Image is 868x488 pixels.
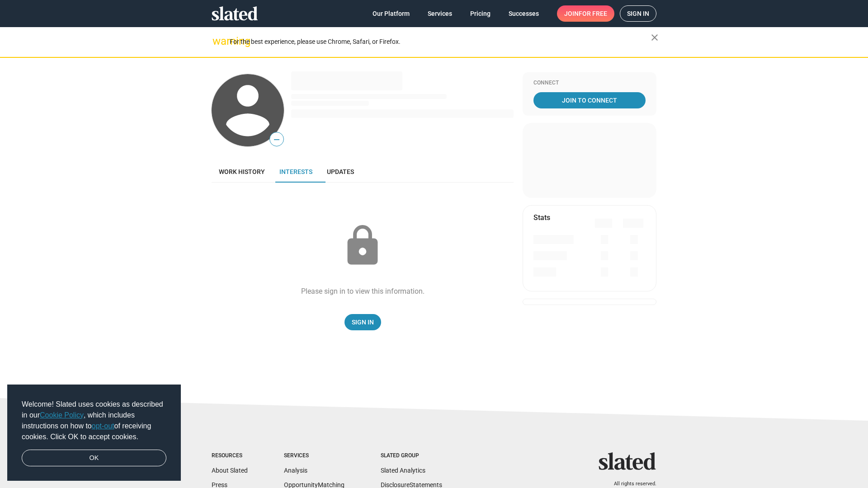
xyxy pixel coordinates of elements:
span: Updates [327,168,354,175]
span: — [270,134,283,145]
a: Work history [212,161,272,183]
a: dismiss cookie message [22,450,166,467]
a: Joinfor free [557,5,614,22]
div: cookieconsent [7,385,181,481]
span: Pricing [470,5,491,22]
a: Our Platform [365,5,417,22]
a: Sign In [344,314,381,330]
a: Analysis [284,467,307,474]
div: Slated Group [381,452,442,460]
span: Interests [279,168,312,175]
a: Interests [272,161,320,183]
span: for free [579,5,607,22]
a: Updates [320,161,361,183]
span: Our Platform [373,5,410,22]
div: Please sign in to view this information. [301,286,425,296]
span: Sign in [627,6,649,21]
div: Resources [212,452,248,460]
a: Join To Connect [533,92,646,108]
div: Connect [533,80,646,87]
span: Join [564,5,607,22]
a: Pricing [463,5,498,22]
a: Slated Analytics [381,467,425,474]
div: For the best experience, please use Chrome, Safari, or Firefox. [230,36,651,48]
a: Services [420,5,459,22]
span: Sign In [352,314,374,330]
a: Cookie Policy [40,411,84,419]
mat-icon: lock [340,223,385,268]
mat-icon: close [649,32,660,43]
mat-card-title: Stats [533,213,550,222]
span: Join To Connect [535,92,644,108]
a: Successes [501,5,546,22]
span: Work history [219,168,265,175]
div: Services [284,452,344,460]
a: About Slated [212,467,248,474]
mat-icon: warning [212,36,223,47]
span: Welcome! Slated uses cookies as described in our , which includes instructions on how to of recei... [22,399,166,442]
a: Sign in [620,5,656,22]
span: Successes [509,5,539,22]
a: opt-out [92,422,114,430]
span: Services [428,5,452,22]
